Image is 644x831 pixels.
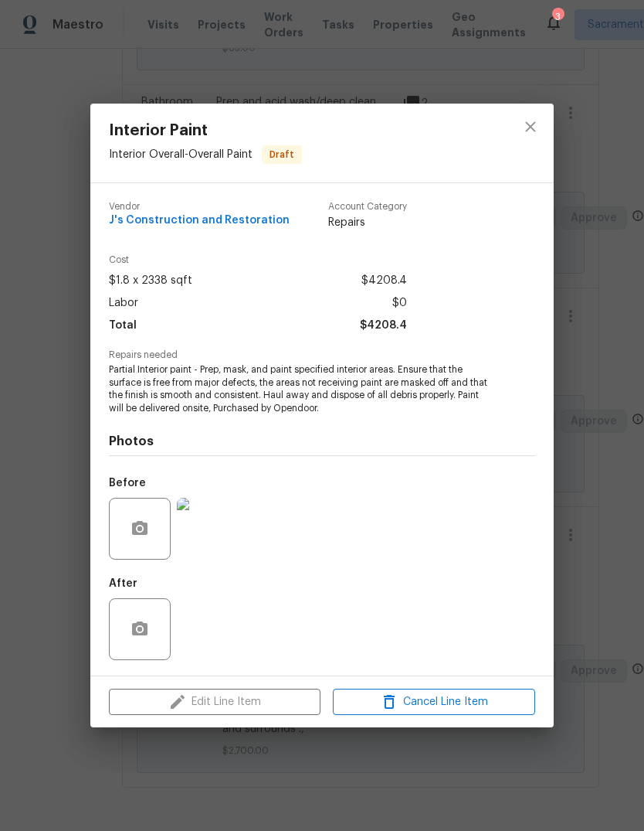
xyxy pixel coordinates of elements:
[109,350,535,360] span: Repairs needed
[552,9,563,25] div: 3
[109,434,535,449] h4: Photos
[109,202,290,212] span: Vendor
[333,689,535,716] button: Cancel Line Item
[109,215,290,226] span: J's Construction and Restoration
[109,255,407,265] span: Cost
[361,270,407,292] span: $4208.4
[109,270,192,292] span: $1.8 x 2338 sqft
[512,108,549,145] button: close
[109,122,302,139] span: Interior Paint
[328,215,407,230] span: Repairs
[109,578,137,589] h5: After
[109,478,146,489] h5: Before
[109,315,137,337] span: Total
[392,292,407,315] span: $0
[109,292,138,315] span: Labor
[337,693,530,712] span: Cancel Line Item
[109,148,253,159] span: Interior Overall - Overall Paint
[360,315,407,337] span: $4208.4
[263,147,300,162] span: Draft
[109,363,493,415] span: Partial Interior paint - Prep, mask, and paint specified interior areas. Ensure that the surface ...
[328,202,407,212] span: Account Category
